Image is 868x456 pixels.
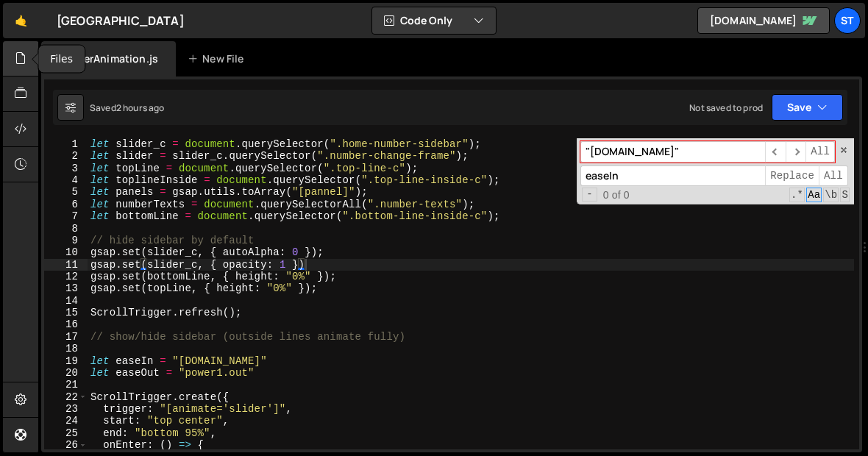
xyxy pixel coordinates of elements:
a: St [834,7,861,34]
div: 23 [44,403,88,415]
div: 12 [44,271,88,282]
span: Replace [765,165,819,187]
span: CaseSensitive Search [806,188,822,202]
span: Toggle Replace mode [582,188,597,201]
div: Files [38,46,85,73]
div: 19 [44,355,88,367]
div: 7 [44,210,88,222]
div: 14 [44,295,88,307]
a: 🤙 [3,3,39,38]
div: 24 [44,415,88,427]
div: 10 [44,246,88,258]
span: RegExp Search [789,188,805,202]
div: 2 [44,150,88,162]
div: 6 [44,199,88,210]
div: 16 [44,318,88,330]
input: Replace with [580,165,765,187]
div: 15 [44,307,88,318]
span: All [819,165,848,187]
div: 1 [44,138,88,150]
div: 3 [44,163,88,174]
div: Saved [90,101,165,114]
div: sliderAnimation.js [65,51,158,66]
div: 25 [44,427,88,439]
input: Search for [580,141,765,163]
div: 2 hours ago [116,101,165,114]
span: ​ [765,141,786,163]
div: New File [188,51,249,66]
span: Alt-Enter [805,141,835,163]
span: ​ [786,141,806,163]
span: 0 of 0 [597,189,636,201]
div: 5 [44,186,88,198]
div: 4 [44,174,88,186]
div: 17 [44,331,88,343]
span: Search In Selection [840,188,850,202]
div: 21 [44,379,88,391]
button: Save [772,94,843,121]
div: 11 [44,259,88,271]
div: 18 [44,343,88,355]
div: 13 [44,282,88,294]
span: Whole Word Search [823,188,839,202]
div: [GEOGRAPHIC_DATA] [57,12,185,29]
div: 20 [44,367,88,379]
div: 26 [44,439,88,451]
a: [DOMAIN_NAME] [697,7,830,34]
div: 9 [44,235,88,246]
div: Not saved to prod [689,101,763,114]
div: 22 [44,391,88,403]
div: 8 [44,223,88,235]
button: Code Only [372,7,496,34]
